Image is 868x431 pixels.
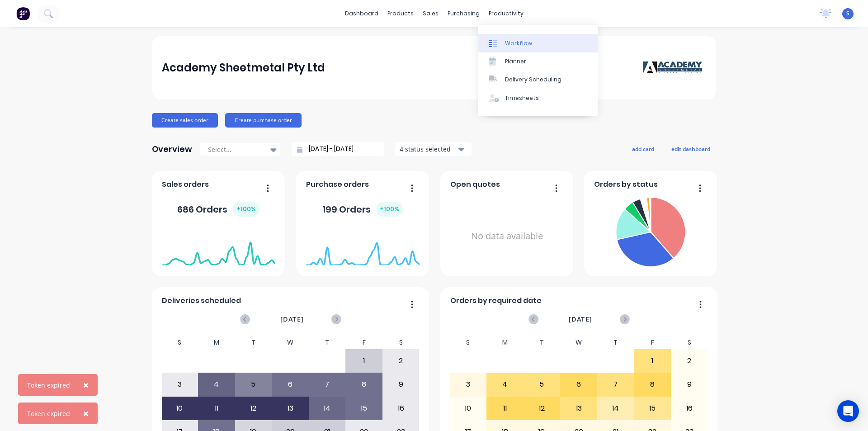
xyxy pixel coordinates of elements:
[450,179,500,190] span: Open quotes
[671,397,708,420] div: 16
[322,202,403,217] div: 199 Orders
[671,373,708,396] div: 9
[383,397,419,420] div: 16
[478,71,598,89] a: Delivery Scheduling
[306,179,369,190] span: Purchase orders
[505,39,532,47] div: Workflow
[272,373,308,396] div: 6
[418,7,443,20] div: sales
[478,34,598,52] a: Workflow
[162,179,209,190] span: Sales orders
[16,7,30,20] img: Factory
[505,57,526,66] div: Planner
[594,179,658,190] span: Orders by status
[225,113,302,128] button: Create purchase order
[152,140,192,158] div: Overview
[383,7,418,20] div: products
[634,373,670,396] div: 8
[346,397,382,420] div: 15
[83,379,89,391] span: ×
[598,373,634,396] div: 7
[345,336,382,349] div: F
[450,295,542,306] span: Orders by required date
[450,336,487,349] div: S
[272,397,308,420] div: 13
[162,373,198,396] div: 3
[671,336,708,349] div: S
[383,373,419,396] div: 9
[346,373,382,396] div: 8
[561,373,597,396] div: 6
[198,373,235,396] div: 4
[280,314,304,324] span: [DATE]
[309,373,345,396] div: 7
[524,336,561,349] div: T
[236,397,272,420] div: 12
[450,397,486,420] div: 10
[487,397,523,420] div: 11
[560,336,597,349] div: W
[272,336,309,349] div: W
[161,336,198,349] div: S
[162,59,325,77] div: Academy Sheetmetal Pty Ltd
[340,7,383,20] a: dashboard
[27,380,70,390] div: Token expired
[400,144,457,154] div: 4 status selected
[346,350,382,372] div: 1
[74,403,98,424] button: Close
[478,52,598,71] a: Planner
[198,336,235,349] div: M
[233,202,259,217] div: + 100 %
[486,336,524,349] div: M
[634,397,670,420] div: 15
[597,336,634,349] div: T
[152,113,218,128] button: Create sales order
[561,397,597,420] div: 13
[643,61,706,75] img: Academy Sheetmetal Pty Ltd
[484,7,528,20] div: productivity
[665,143,716,155] button: edit dashboard
[505,76,561,84] div: Delivery Scheduling
[450,373,486,396] div: 3
[634,350,670,372] div: 1
[74,374,98,396] button: Close
[524,397,560,420] div: 12
[569,314,592,324] span: [DATE]
[382,336,420,349] div: S
[309,336,346,349] div: T
[27,409,70,418] div: Token expired
[524,373,560,396] div: 5
[235,336,272,349] div: T
[83,407,89,420] span: ×
[162,397,198,420] div: 10
[383,350,419,372] div: 2
[487,373,523,396] div: 4
[505,94,539,102] div: Timesheets
[478,89,598,107] a: Timesheets
[626,143,660,155] button: add card
[376,202,403,217] div: + 100 %
[837,400,859,422] div: Open Intercom Messenger
[846,9,849,18] span: S
[198,397,235,420] div: 11
[236,373,272,396] div: 5
[309,397,345,420] div: 14
[671,350,708,372] div: 2
[177,202,259,217] div: 686 Orders
[450,194,564,279] div: No data available
[443,7,484,20] div: purchasing
[395,142,472,156] button: 4 status selected
[634,336,671,349] div: F
[598,397,634,420] div: 14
